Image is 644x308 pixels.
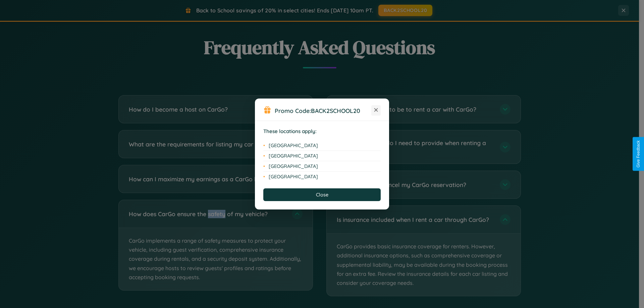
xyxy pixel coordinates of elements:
[263,188,381,201] button: Close
[263,128,317,134] strong: These locations apply:
[263,161,381,172] li: [GEOGRAPHIC_DATA]
[263,140,381,151] li: [GEOGRAPHIC_DATA]
[263,151,381,161] li: [GEOGRAPHIC_DATA]
[636,140,641,168] div: Give Feedback
[263,172,381,182] li: [GEOGRAPHIC_DATA]
[275,107,371,114] h3: Promo Code:
[311,107,360,114] b: BACK2SCHOOL20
